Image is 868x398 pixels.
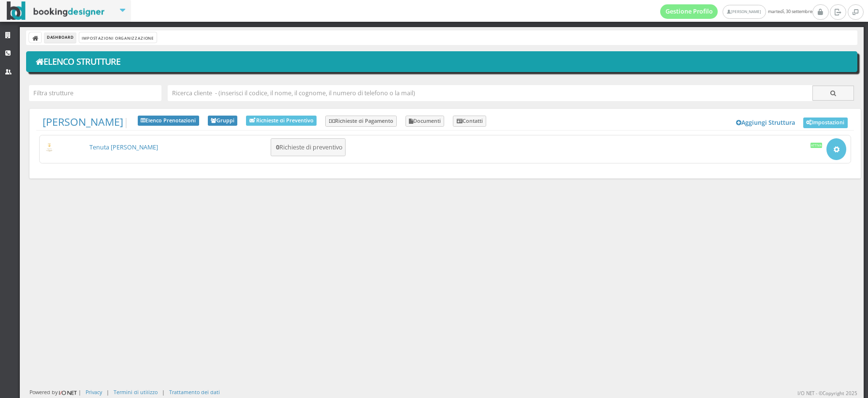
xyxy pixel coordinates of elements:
[276,143,279,151] b: 0
[43,116,129,128] span: |
[273,144,343,151] h5: Richieste di preventivo
[168,85,812,101] input: Ricerca cliente - (inserisci il codice, il nome, il cognome, il numero di telefono o la mail)
[58,389,78,397] img: ionet_small_logo.png
[7,1,105,20] img: BookingDesigner.com
[325,116,397,127] a: Richieste di Pagamento
[79,32,156,43] a: Impostazioni Organizzazione
[29,388,81,397] div: Powered by |
[660,4,718,19] a: Gestione Profilo
[810,143,823,147] div: Attiva
[803,118,848,128] a: Impostazioni
[660,4,812,19] span: martedì, 30 settembre
[44,143,55,151] img: c17ce5f8a98d11e9805da647fc135771_max100.png
[43,115,123,129] a: [PERSON_NAME]
[169,388,220,396] a: Trattamento dei dati
[162,388,165,396] div: |
[246,116,317,126] a: Richieste di Preventivo
[89,143,158,151] a: Tenuta [PERSON_NAME]
[731,116,801,130] a: Aggiungi Struttura
[33,54,851,70] h1: Elenco Strutture
[114,388,158,396] a: Termini di utilizzo
[405,116,445,127] a: Documenti
[271,138,346,156] button: 0Richieste di preventivo
[138,116,199,126] a: Elenco Prenotazioni
[723,5,766,19] a: [PERSON_NAME]
[208,116,238,126] a: Gruppi
[106,388,109,396] div: |
[86,388,102,396] a: Privacy
[453,116,486,127] a: Contatti
[29,85,161,101] input: Filtra strutture
[44,32,76,43] li: Dashboard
